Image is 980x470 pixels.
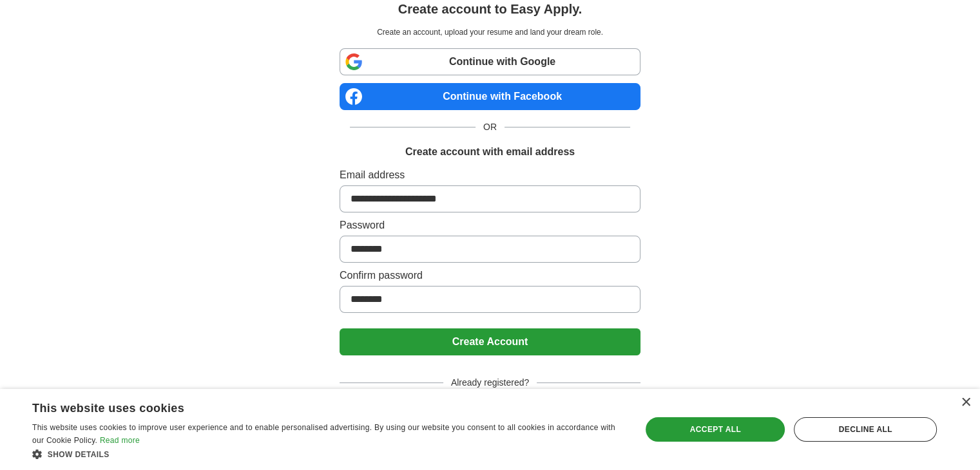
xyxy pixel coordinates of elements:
h1: Create account with email address [405,144,575,160]
label: Password [340,218,640,233]
label: Email address [340,167,640,183]
button: Create Account [340,328,640,355]
a: Continue with Google [340,48,640,75]
div: This website uses cookies [32,397,591,416]
div: Decline all [794,417,937,442]
span: Already registered? [443,376,537,390]
div: Show details [32,447,623,460]
a: Continue with Facebook [340,83,640,110]
div: Close [961,398,970,408]
span: OR [476,120,504,134]
span: Show details [48,450,110,459]
div: Accept all [646,417,785,442]
p: Create an account, upload your resume and land your dream role. [342,26,638,38]
label: Confirm password [340,268,640,283]
a: Read more, opens a new window [100,436,140,445]
span: This website uses cookies to improve user experience and to enable personalised advertising. By u... [32,423,615,445]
